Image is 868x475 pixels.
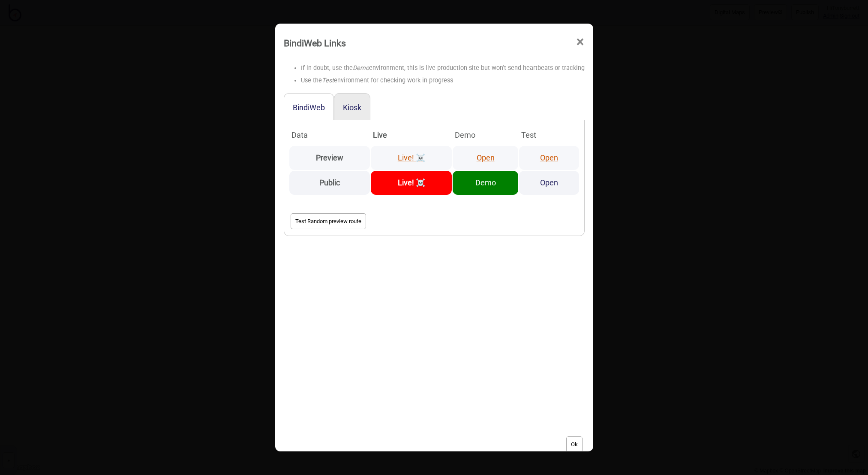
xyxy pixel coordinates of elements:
button: Ok [566,436,583,452]
th: Data [289,125,370,145]
th: Test [519,125,579,145]
th: Demo [453,125,518,145]
a: Open [477,153,495,162]
button: Kiosk [343,103,361,112]
span: × [576,28,585,56]
i: Demo [353,64,369,72]
i: Test [322,77,334,84]
a: Live! ☠️ [398,178,425,187]
div: BindiWeb Links [284,34,346,52]
strong: Public [319,178,340,187]
a: Open [540,178,558,187]
li: If in doubt, use the environment, this is live production site but won't send heartbeats or tracking [301,62,585,75]
strong: Live [373,130,387,139]
a: Open [540,153,558,162]
li: Use the environment for checking work in progress [301,75,585,87]
button: BindiWeb [293,103,325,112]
a: Live! ☠️ [398,153,425,162]
strong: Preview [316,153,343,162]
a: Demo [475,178,496,187]
button: Test Random preview route [291,213,366,229]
